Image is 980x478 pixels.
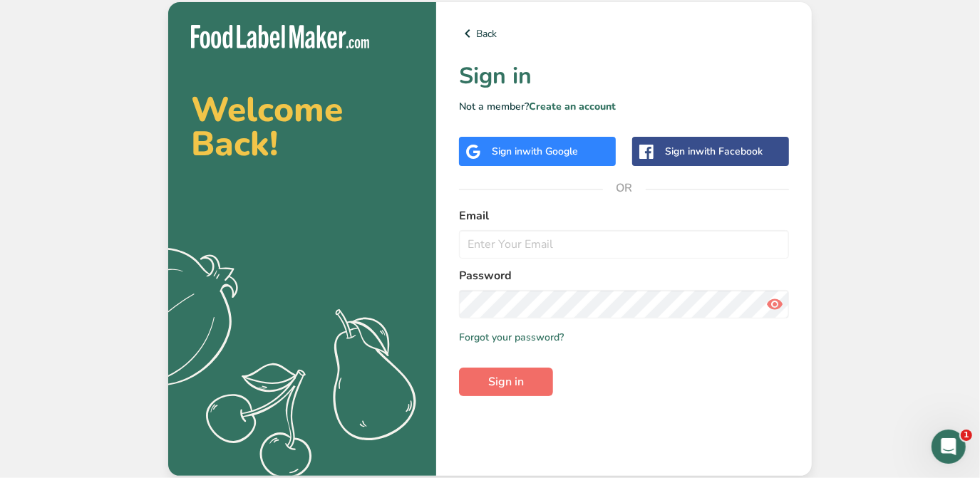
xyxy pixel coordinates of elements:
p: Not a member? [459,99,789,114]
div: Sign in [665,144,763,159]
label: Email [459,207,789,224]
a: Create an account [529,100,616,113]
button: Sign in [459,368,553,396]
input: Enter Your Email [459,230,789,259]
a: Forgot your password? [459,330,564,345]
div: Sign in [492,144,578,159]
label: Password [459,267,789,284]
span: with Facebook [696,145,763,158]
h2: Welcome Back! [191,93,413,161]
span: 1 [961,430,972,441]
img: Food Label Maker [191,25,369,48]
iframe: Intercom live chat [932,430,966,464]
span: with Google [522,145,578,158]
h1: Sign in [459,59,789,93]
span: OR [603,167,646,209]
a: Back [459,25,789,42]
span: Sign in [488,373,524,390]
